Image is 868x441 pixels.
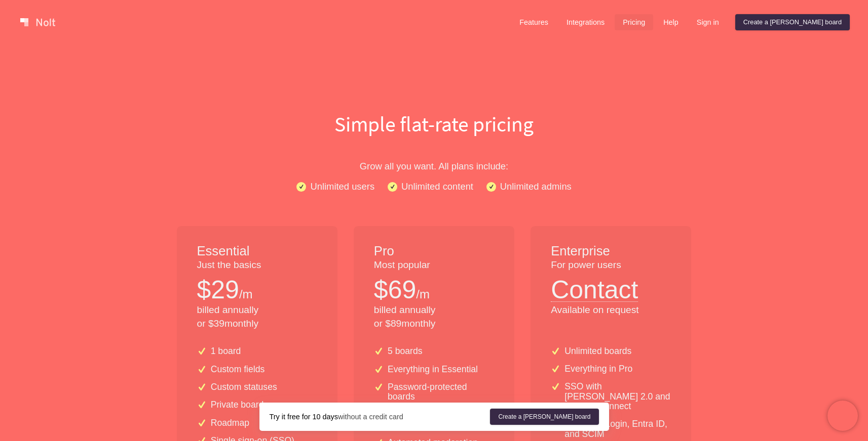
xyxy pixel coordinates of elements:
[211,365,265,374] p: Custom fields
[197,258,317,272] p: Just the basics
[689,14,727,30] a: Sign in
[110,159,759,173] p: Grow all you want. All plans include:
[564,364,632,374] p: Everything in Pro
[270,412,490,422] div: without a credit card
[374,258,494,272] p: Most popular
[500,179,572,194] p: Unlimited admins
[239,286,253,303] p: /m
[374,303,494,331] p: billed annually or $ 89 monthly
[374,272,416,307] p: $ 69
[197,303,317,331] p: billed annually or $ 39 monthly
[310,179,374,194] p: Unlimited users
[374,242,494,260] h1: Pro
[197,242,317,260] h1: Essential
[211,400,268,410] p: Private boards
[197,272,239,307] p: $ 29
[558,14,613,30] a: Integrations
[388,365,478,374] p: Everything in Essential
[388,346,422,356] p: 5 boards
[551,242,671,260] h1: Enterprise
[110,109,759,139] h1: Simple flat-rate pricing
[551,258,671,272] p: For power users
[211,346,241,356] p: 1 board
[564,346,631,356] p: Unlimited boards
[551,272,638,302] button: Contact
[401,179,473,194] p: Unlimited content
[211,382,277,392] p: Custom statuses
[511,14,556,30] a: Features
[551,303,671,317] p: Available on request
[564,382,671,411] p: SSO with [PERSON_NAME] 2.0 and OpenID Connect
[416,286,430,303] p: /m
[388,382,494,402] p: Password-protected boards
[615,14,653,30] a: Pricing
[490,409,598,425] a: Create a [PERSON_NAME] board
[655,14,687,30] a: Help
[270,413,338,421] strong: Try it free for 10 days
[827,401,858,431] iframe: Chatra live chat
[735,14,850,30] a: Create a [PERSON_NAME] board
